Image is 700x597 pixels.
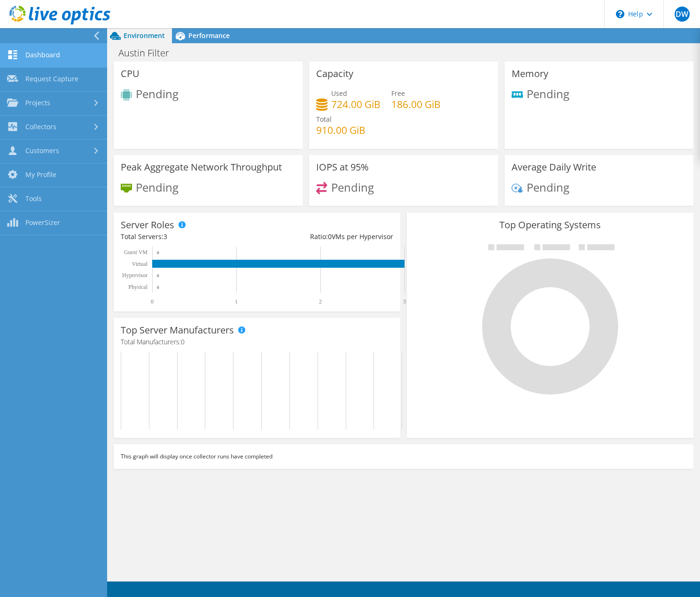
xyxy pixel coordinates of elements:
span: 0 [328,232,332,241]
h3: Peak Aggregate Network Throughput [121,162,282,172]
span: DW [675,7,690,22]
text: 0 [157,273,159,278]
h4: 186.00 GiB [391,99,441,109]
span: 3 [163,232,167,241]
div: Ratio: VMs per Hypervisor [257,232,393,242]
svg: \n [616,10,624,18]
text: Virtual [132,261,148,267]
h3: Capacity [316,69,353,79]
h3: Memory [512,69,548,79]
span: Free [391,89,405,98]
text: 0 [157,250,159,255]
h3: CPU [121,69,140,79]
span: Pending [527,179,569,194]
text: 2 [319,298,322,305]
span: Pending [527,85,569,101]
h1: Austin Filter [114,48,184,58]
span: Pending [136,86,179,101]
text: 0 [151,298,154,305]
h4: 910.00 GiB [316,125,366,135]
h3: IOPS at 95% [316,162,369,172]
text: 1 [235,298,238,305]
span: Environment [124,31,165,40]
h3: Top Server Manufacturers [121,325,234,335]
span: Performance [188,31,230,40]
h4: Total Manufacturers: [121,337,393,347]
span: Total [316,115,332,124]
h4: 724.00 GiB [331,99,381,109]
div: This graph will display once collector runs have completed [114,444,693,469]
span: Used [331,89,347,98]
span: Pending [136,179,179,194]
text: Hypervisor [122,272,148,279]
span: Pending [331,179,374,194]
text: Guest VM [124,249,148,256]
text: 0 [157,285,159,290]
div: Total Servers: [121,232,257,242]
h3: Top Operating Systems [414,220,686,230]
text: Physical [128,284,148,290]
span: 0 [181,337,185,346]
h3: Server Roles [121,220,174,230]
h3: Average Daily Write [512,162,596,172]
